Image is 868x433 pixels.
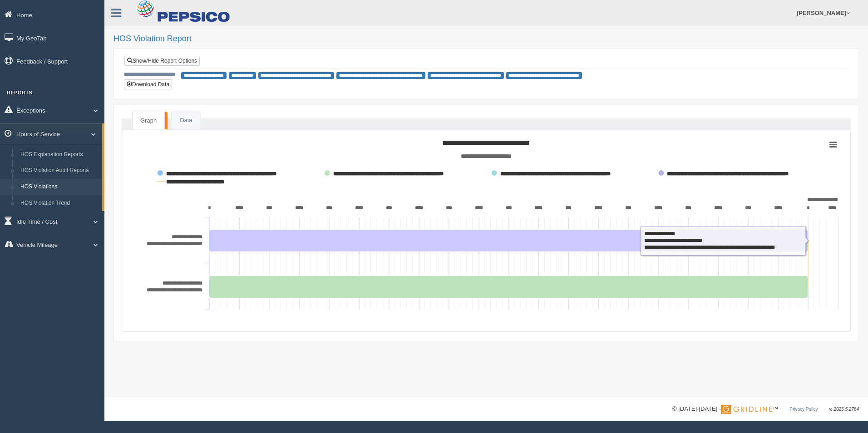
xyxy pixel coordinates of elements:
[16,179,102,195] a: HOS Violations
[172,111,200,130] a: Data
[672,404,859,414] div: © [DATE]-[DATE] - ™
[132,112,165,130] a: Graph
[16,162,102,179] a: HOS Violation Audit Reports
[829,407,859,412] span: v. 2025.5.2764
[789,407,818,412] a: Privacy Policy
[16,147,102,163] a: HOS Explanation Reports
[124,56,200,66] a: Show/Hide Report Options
[124,79,172,89] button: Download Data
[113,34,859,44] h2: HOS Violation Report
[16,195,102,212] a: HOS Violation Trend
[721,405,772,414] img: Gridline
